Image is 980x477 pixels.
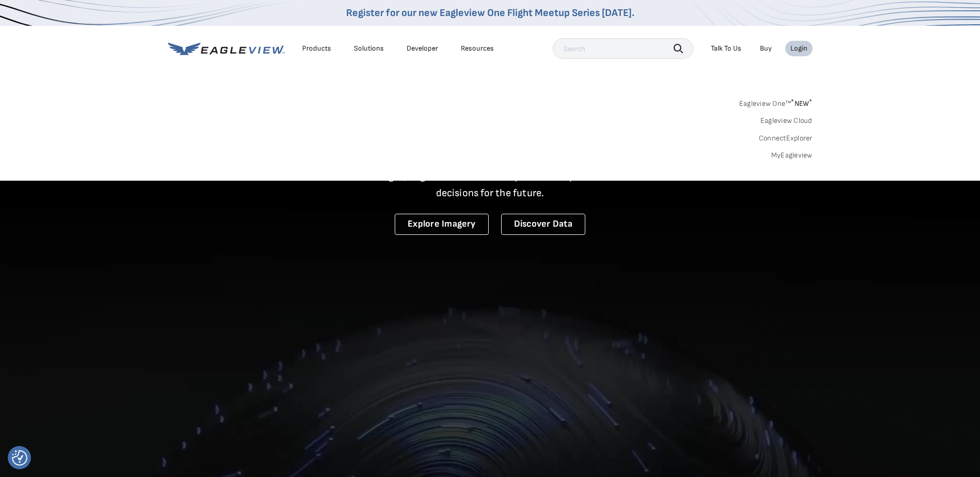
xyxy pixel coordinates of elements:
[791,99,812,108] span: NEW
[461,44,494,53] div: Resources
[771,151,813,160] a: MyEagleview
[12,450,27,466] button: Consent Preferences
[407,44,438,53] a: Developer
[302,44,331,53] div: Products
[739,96,813,108] a: Eagleview One™*NEW*
[395,214,489,235] a: Explore Imagery
[553,38,693,59] input: Search
[354,44,384,53] div: Solutions
[12,450,27,466] img: Revisit consent button
[790,44,807,53] div: Login
[501,214,585,235] a: Discover Data
[760,44,772,53] a: Buy
[346,7,634,19] a: Register for our new Eagleview One Flight Meetup Series [DATE].
[711,44,741,53] div: Talk To Us
[760,116,813,125] a: Eagleview Cloud
[759,134,813,143] a: ConnectExplorer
